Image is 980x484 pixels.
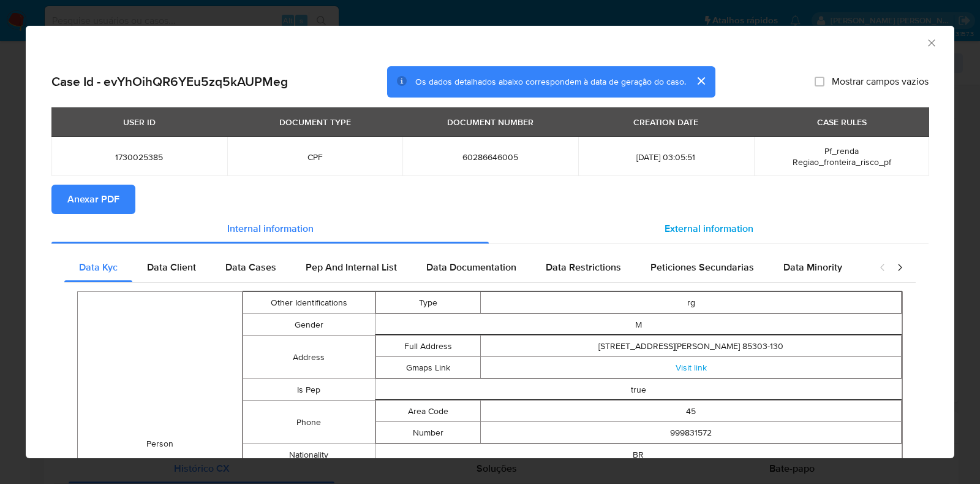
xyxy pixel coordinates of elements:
div: Detailed internal info [64,253,867,282]
td: Gmaps Link [375,357,481,378]
span: [DATE] 03:05:51 [593,152,739,163]
span: Data Documentation [426,260,516,274]
td: Area Code [375,401,481,422]
input: Mostrar campos vazios [815,77,824,86]
td: 999831572 [481,422,902,444]
td: Is Pep [243,379,375,401]
td: Number [375,422,481,444]
td: M [375,314,902,336]
td: Full Address [375,336,481,357]
span: Data Minority [783,260,842,274]
td: BR [375,444,902,466]
div: USER ID [116,112,163,133]
div: Detailed info [51,214,929,244]
td: [STREET_ADDRESS][PERSON_NAME] 85303-130 [481,336,902,357]
td: Other Identifications [243,292,375,314]
span: Peticiones Secundarias [650,260,754,274]
span: Regiao_fronteira_risco_pf [793,156,891,168]
span: Mostrar campos vazios [832,75,929,88]
span: Data Cases [225,260,276,274]
td: Type [375,292,481,313]
td: Nationality [243,444,375,466]
td: Address [243,336,375,379]
td: Phone [243,401,375,444]
span: Data Kyc [79,260,118,274]
div: DOCUMENT TYPE [272,112,358,133]
td: rg [481,292,902,313]
span: Data Client [147,260,196,274]
button: Anexar PDF [51,185,135,214]
span: Pep And Internal List [306,260,397,274]
span: External information [665,221,753,236]
button: Fechar a janela [925,37,937,48]
button: cerrar [686,66,715,96]
a: Visit link [676,361,707,374]
td: 45 [481,401,902,422]
div: DOCUMENT NUMBER [440,112,541,133]
div: CASE RULES [810,112,874,133]
h2: Case Id - evYhOihQR6YEu5zq5kAUPMeg [51,74,288,90]
span: 60286646005 [417,152,563,163]
td: true [375,379,902,401]
span: Anexar PDF [67,186,119,213]
div: CREATION DATE [626,112,706,133]
span: Internal information [227,221,314,236]
td: Gender [243,314,375,336]
span: Os dados detalhados abaixo correspondem à data de geração do caso. [415,75,686,88]
span: Pf_renda [824,145,859,157]
span: CPF [242,152,388,163]
span: Data Restrictions [546,260,621,274]
div: closure-recommendation-modal [26,26,954,458]
span: 1730025385 [66,152,213,163]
